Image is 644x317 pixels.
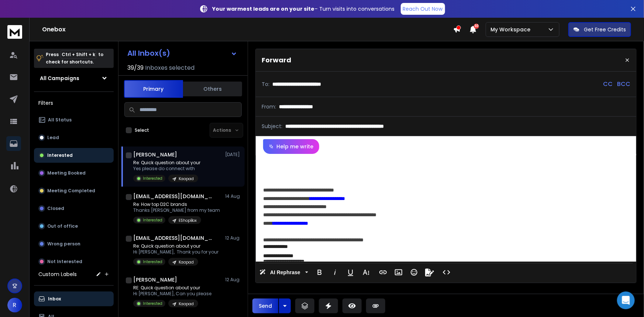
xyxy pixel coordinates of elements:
[179,218,197,223] p: EShopBox
[263,139,319,154] button: Help me write
[225,193,242,199] p: 14 Aug
[225,235,242,241] p: 12 Aug
[42,25,453,34] h1: Onebox
[133,234,214,242] h1: [EMAIL_ADDRESS][DOMAIN_NAME]
[47,241,80,247] p: Wrong person
[179,259,194,265] p: Kaapad
[474,24,479,29] span: 50
[48,296,61,302] p: Inbox
[225,152,242,158] p: [DATE]
[34,166,114,180] button: Meeting Booked
[617,292,635,309] div: Open Intercom Messenger
[133,151,177,158] h1: [PERSON_NAME]
[61,50,96,59] span: Ctrl + Shift + k
[34,148,114,163] button: Interested
[133,249,218,255] p: Hi [PERSON_NAME], Thank you for your
[34,254,114,269] button: Not Interested
[262,55,291,65] p: Forward
[313,265,327,280] button: Bold (Ctrl+B)
[47,206,64,211] p: Closed
[38,271,77,278] h3: Custom Labels
[34,98,114,108] h3: Filters
[401,3,445,15] a: Reach Out Now
[423,265,437,280] button: Signature
[490,26,533,33] p: My Workspace
[7,25,22,39] img: logo
[262,80,269,88] p: To:
[47,135,59,141] p: Lead
[133,276,177,283] h1: [PERSON_NAME]
[179,176,194,182] p: Kaapad
[568,22,631,37] button: Get Free Credits
[403,5,443,13] p: Reach Out Now
[258,265,310,280] button: AI Rephrase
[133,291,211,297] p: Hi [PERSON_NAME], Can you please
[392,265,406,280] button: Insert Image (Ctrl+P)
[133,160,200,166] p: Re: Quick question about your
[133,243,218,249] p: Re: Quick question about your
[359,265,373,280] button: More Text
[133,207,220,213] p: Thanks [PERSON_NAME] from my team
[179,301,194,307] p: Kaapad
[225,277,242,283] p: 12 Aug
[603,80,613,89] p: CC
[34,237,114,251] button: Wrong person
[46,51,103,66] p: Press to check for shortcuts.
[40,75,79,82] h1: All Campaigns
[252,299,278,313] button: Send
[34,292,114,306] button: Inbox
[407,265,421,280] button: Emoticons
[133,193,214,200] h1: [EMAIL_ADDRESS][DOMAIN_NAME]
[584,26,626,33] p: Get Free Credits
[34,219,114,234] button: Out of office
[213,5,315,13] strong: Your warmest leads are on your site
[47,152,73,158] p: Interested
[133,166,200,172] p: Yes please do connect with
[7,298,22,313] button: R
[262,123,282,130] p: Subject:
[262,103,276,110] p: From:
[47,259,82,265] p: Not Interested
[143,217,162,223] p: Interested
[34,201,114,216] button: Closed
[127,49,170,57] h1: All Inbox(s)
[328,265,342,280] button: Italic (Ctrl+I)
[47,223,78,229] p: Out of office
[183,81,242,97] button: Others
[344,265,358,280] button: Underline (Ctrl+U)
[143,176,162,181] p: Interested
[34,183,114,198] button: Meeting Completed
[133,285,211,291] p: RE: Quick question about your
[34,130,114,145] button: Lead
[47,188,95,194] p: Meeting Completed
[47,170,86,176] p: Meeting Booked
[617,80,630,89] p: BCC
[440,265,454,280] button: Code View
[34,71,114,86] button: All Campaigns
[135,127,149,133] label: Select
[34,113,114,127] button: All Status
[376,265,390,280] button: Insert Link (Ctrl+K)
[143,259,162,265] p: Interested
[121,46,243,61] button: All Inbox(s)
[127,63,144,72] span: 39 / 39
[48,117,72,123] p: All Status
[143,301,162,306] p: Interested
[269,269,302,276] span: AI Rephrase
[145,63,194,72] h3: Inboxes selected
[213,5,395,13] p: – Turn visits into conversations
[124,80,183,98] button: Primary
[133,201,220,207] p: Re: How top D2C brands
